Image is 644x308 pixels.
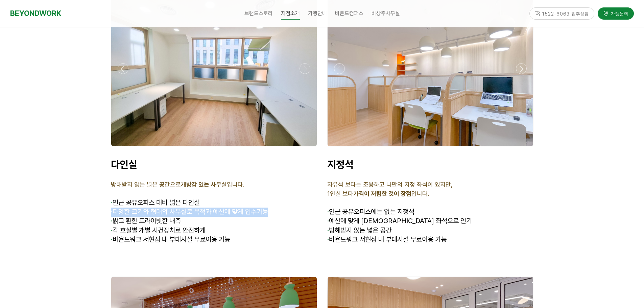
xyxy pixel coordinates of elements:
[111,158,137,170] strong: 다인실
[335,10,363,17] span: 비욘드캠퍼스
[111,217,181,225] span: 밝고 환한 프라이빗한 내측
[111,226,206,234] span: 각 호실별 개별 시건장치로 안전하게
[111,208,113,216] strong: ·
[329,208,414,216] span: 인근 공유오피스에는 없는 지정석
[308,10,327,17] span: 가맹안내
[244,10,273,17] span: 브랜드스토리
[111,226,113,234] strong: ·
[367,5,404,22] a: 비상주사무실
[304,5,331,22] a: 가맹안내
[181,181,227,188] strong: 개방감 있는 사무실
[327,217,472,225] span: 예산에 맞게 [DEMOGRAPHIC_DATA] 좌석으로 인기
[327,226,329,234] strong: ·
[281,8,300,20] span: 지점소개
[10,7,61,20] a: BEYONDWORK
[327,158,354,170] span: 지정석
[113,198,200,207] span: 인근 공유오피스 대비 넓은 다인실
[111,217,113,225] strong: ·
[240,5,277,22] a: 브랜드스토리
[111,235,113,243] strong: ·
[327,208,329,216] span: ·
[609,9,628,16] span: 가맹문의
[327,235,329,243] strong: ·
[111,208,268,216] span: 다양한 크기와 형태의 사무실로 목적과 예산에 맞게 입주가능
[327,226,391,234] span: 방해받지 않는 넓은 공간
[372,10,400,17] span: 비상주사무실
[277,5,304,22] a: 지점소개
[111,181,244,188] span: 방해받지 않는 넓은 공간으로 입니다.
[353,190,411,197] strong: 가격이 저렴한 것이 장점
[327,181,453,188] span: 자유석 보다는 조용하고 나만의 지정 좌석이 있지만,
[598,7,634,19] a: 가맹문의
[111,198,113,207] span: ·
[111,235,230,243] span: 비욘드워크 서현점 내 부대시설 무료이용 가능
[331,5,367,22] a: 비욘드캠퍼스
[327,235,447,243] span: 비욘드워크 서현점 내 부대시설 무료이용 가능
[327,190,429,197] span: 1인실 보다 입니다.
[327,217,329,225] strong: ·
